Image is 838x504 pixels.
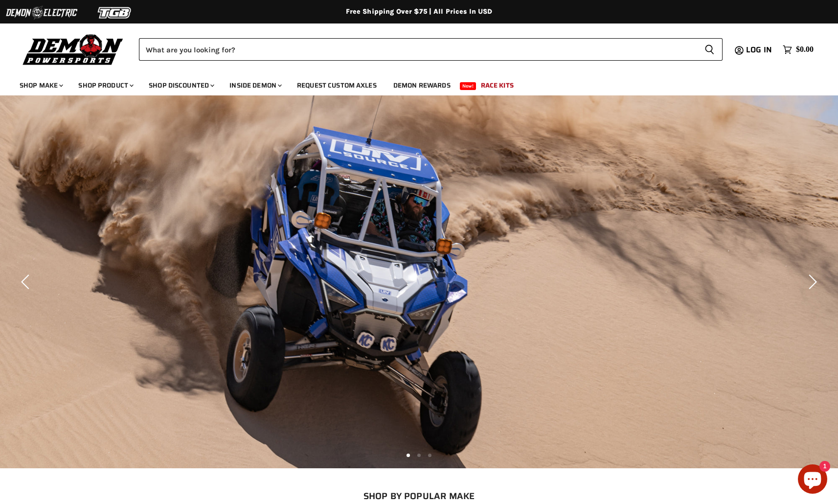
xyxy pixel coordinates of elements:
[801,272,821,292] button: Next
[796,45,814,54] span: $0.00
[417,454,421,457] li: Page dot 2
[5,3,78,22] img: Demon Electric Logo 2
[474,75,521,95] a: Race Kits
[17,272,37,292] button: Previous
[746,44,772,56] span: Log in
[139,38,697,61] input: Search
[290,75,384,95] a: Request Custom Axles
[20,32,127,67] img: Demon Powersports
[12,75,69,95] a: Shop Make
[12,71,811,95] ul: Main menu
[222,75,288,95] a: Inside Demon
[697,38,723,61] button: Search
[139,38,723,61] form: Product
[28,7,811,16] div: Free Shipping Over $75 | All Prices In USD
[40,491,798,501] h2: SHOP BY POPULAR MAKE
[407,454,410,457] li: Page dot 1
[71,75,139,95] a: Shop Product
[795,464,830,496] inbox-online-store-chat: Shopify online store chat
[778,43,818,57] a: $0.00
[428,454,431,457] li: Page dot 3
[78,3,152,22] img: TGB Logo 2
[141,75,220,95] a: Shop Discounted
[460,82,476,90] span: New!
[386,75,458,95] a: Demon Rewards
[742,46,778,54] a: Log in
